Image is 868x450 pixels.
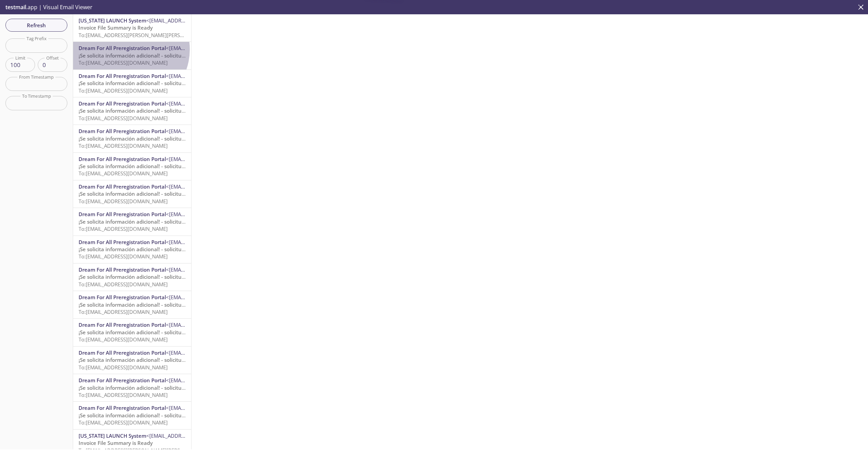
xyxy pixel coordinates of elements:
span: ¡Se solicita información adicional! - solicitud de CalHFA [79,163,211,170]
div: Dream For All Preregistration Portal<[EMAIL_ADDRESS][DOMAIN_NAME]>¡Se solicita información adicio... [73,291,191,318]
span: <[EMAIL_ADDRESS][DOMAIN_NAME]> [166,294,254,301]
span: To: [EMAIL_ADDRESS][DOMAIN_NAME] [79,364,168,371]
div: Dream For All Preregistration Portal<[EMAIL_ADDRESS][DOMAIN_NAME]>¡Se solicita información adicio... [73,236,191,263]
div: Dream For All Preregistration Portal<[EMAIL_ADDRESS][DOMAIN_NAME]>¡Se solicita información adicio... [73,180,191,208]
span: <[EMAIL_ADDRESS][DOMAIN_NAME]> [166,404,254,411]
div: Dream For All Preregistration Portal<[EMAIL_ADDRESS][DOMAIN_NAME]>¡Se solicita información adicio... [73,70,191,97]
div: Dream For All Preregistration Portal<[EMAIL_ADDRESS][DOMAIN_NAME]>¡Se solicita información adicio... [73,374,191,401]
span: ¡Se solicita información adicional! - solicitud de CalHFA [79,218,211,225]
span: <[EMAIL_ADDRESS][DOMAIN_NAME][US_STATE]> [146,17,261,24]
div: Dream For All Preregistration Portal<[EMAIL_ADDRESS][DOMAIN_NAME]>¡Se solicita información adicio... [73,153,191,180]
div: Dream For All Preregistration Portal<[EMAIL_ADDRESS][DOMAIN_NAME]>¡Se solicita información adicio... [73,125,191,152]
span: Invoice File Summary is Ready [79,439,153,446]
span: ¡Se solicita información adicional! - solicitud de CalHFA [79,384,211,391]
span: Dream For All Preregistration Portal [79,128,166,134]
span: Dream For All Preregistration Portal [79,183,166,190]
span: <[EMAIL_ADDRESS][DOMAIN_NAME]> [166,45,254,51]
span: Dream For All Preregistration Portal [79,100,166,107]
span: To: [EMAIL_ADDRESS][DOMAIN_NAME] [79,198,168,205]
span: To: [EMAIL_ADDRESS][DOMAIN_NAME] [79,170,168,177]
span: ¡Se solicita información adicional! - solicitud de CalHFA [79,107,211,114]
span: Dream For All Preregistration Portal [79,156,166,162]
span: To: [EMAIL_ADDRESS][DOMAIN_NAME] [79,225,168,232]
div: [US_STATE] LAUNCH System<[EMAIL_ADDRESS][DOMAIN_NAME][US_STATE]>Invoice File Summary is ReadyTo:[... [73,14,191,42]
span: <[EMAIL_ADDRESS][DOMAIN_NAME]> [166,183,254,190]
span: To: [EMAIL_ADDRESS][DOMAIN_NAME] [79,253,168,260]
span: Dream For All Preregistration Portal [79,239,166,245]
div: Dream For All Preregistration Portal<[EMAIL_ADDRESS][DOMAIN_NAME]>¡Se solicita información adicio... [73,42,191,69]
span: ¡Se solicita información adicional! - solicitud de CalHFA [79,329,211,336]
span: Dream For All Preregistration Portal [79,45,166,51]
span: Dream For All Preregistration Portal [79,73,166,79]
span: Dream For All Preregistration Portal [79,321,166,328]
span: To: [EMAIL_ADDRESS][DOMAIN_NAME] [79,87,168,94]
span: <[EMAIL_ADDRESS][DOMAIN_NAME]> [166,128,254,134]
span: <[EMAIL_ADDRESS][DOMAIN_NAME]> [166,321,254,328]
span: To: [EMAIL_ADDRESS][DOMAIN_NAME] [79,391,168,398]
span: Refresh [11,21,62,30]
span: ¡Se solicita información adicional! - solicitud de CalHFA [79,356,211,363]
span: [US_STATE] LAUNCH System [79,432,146,439]
span: Dream For All Preregistration Portal [79,377,166,384]
span: Dream For All Preregistration Portal [79,266,166,273]
span: Dream For All Preregistration Portal [79,294,166,301]
span: To: [EMAIL_ADDRESS][DOMAIN_NAME] [79,419,168,426]
span: Invoice File Summary is Ready [79,24,153,31]
span: <[EMAIL_ADDRESS][DOMAIN_NAME]> [166,73,254,79]
span: [US_STATE] LAUNCH System [79,17,146,24]
div: Dream For All Preregistration Portal<[EMAIL_ADDRESS][DOMAIN_NAME]>¡Se solicita información adicio... [73,263,191,291]
span: ¡Se solicita información adicional! - solicitud de CalHFA [79,301,211,308]
span: Dream For All Preregistration Portal [79,404,166,411]
div: Dream For All Preregistration Portal<[EMAIL_ADDRESS][DOMAIN_NAME]>¡Se solicita información adicio... [73,319,191,346]
span: To: [EMAIL_ADDRESS][PERSON_NAME][PERSON_NAME][DOMAIN_NAME] [79,32,246,38]
span: To: [EMAIL_ADDRESS][DOMAIN_NAME] [79,115,168,122]
span: ¡Se solicita información adicional! - solicitud de CalHFA [79,246,211,253]
span: ¡Se solicita información adicional! - solicitud de CalHFA [79,80,211,86]
span: <[EMAIL_ADDRESS][DOMAIN_NAME]> [166,266,254,273]
span: Dream For All Preregistration Portal [79,211,166,218]
span: To: [EMAIL_ADDRESS][DOMAIN_NAME] [79,59,168,66]
span: <[EMAIL_ADDRESS][DOMAIN_NAME]> [166,239,254,245]
span: To: [EMAIL_ADDRESS][DOMAIN_NAME] [79,142,168,149]
span: testmail [5,3,26,11]
span: To: [EMAIL_ADDRESS][DOMAIN_NAME] [79,336,168,343]
span: <[EMAIL_ADDRESS][DOMAIN_NAME]> [166,349,254,356]
span: ¡Se solicita información adicional! - solicitud de CalHFA [79,135,211,142]
span: <[EMAIL_ADDRESS][DOMAIN_NAME]> [166,211,254,218]
span: ¡Se solicita información adicional! - solicitud de CalHFA [79,273,211,280]
span: ¡Se solicita información adicional! - solicitud de CalHFA [79,190,211,197]
div: Dream For All Preregistration Portal<[EMAIL_ADDRESS][DOMAIN_NAME]>¡Se solicita información adicio... [73,208,191,235]
div: Dream For All Preregistration Portal<[EMAIL_ADDRESS][DOMAIN_NAME]>¡Se solicita información adicio... [73,402,191,429]
span: <[EMAIL_ADDRESS][DOMAIN_NAME]> [166,156,254,162]
span: To: [EMAIL_ADDRESS][DOMAIN_NAME] [79,281,168,288]
div: Dream For All Preregistration Portal<[EMAIL_ADDRESS][DOMAIN_NAME]>¡Se solicita información adicio... [73,347,191,374]
span: ¡Se solicita información adicional! - solicitud de CalHFA [79,412,211,419]
span: ¡Se solicita información adicional! - solicitud de CalHFA [79,52,211,59]
span: <[EMAIL_ADDRESS][DOMAIN_NAME]> [166,377,254,384]
span: <[EMAIL_ADDRESS][DOMAIN_NAME]> [166,100,254,107]
span: To: [EMAIL_ADDRESS][DOMAIN_NAME] [79,308,168,315]
div: Dream For All Preregistration Portal<[EMAIL_ADDRESS][DOMAIN_NAME]>¡Se solicita información adicio... [73,97,191,125]
span: <[EMAIL_ADDRESS][DOMAIN_NAME][US_STATE]> [146,432,261,439]
span: Dream For All Preregistration Portal [79,349,166,356]
button: Refresh [5,19,67,32]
